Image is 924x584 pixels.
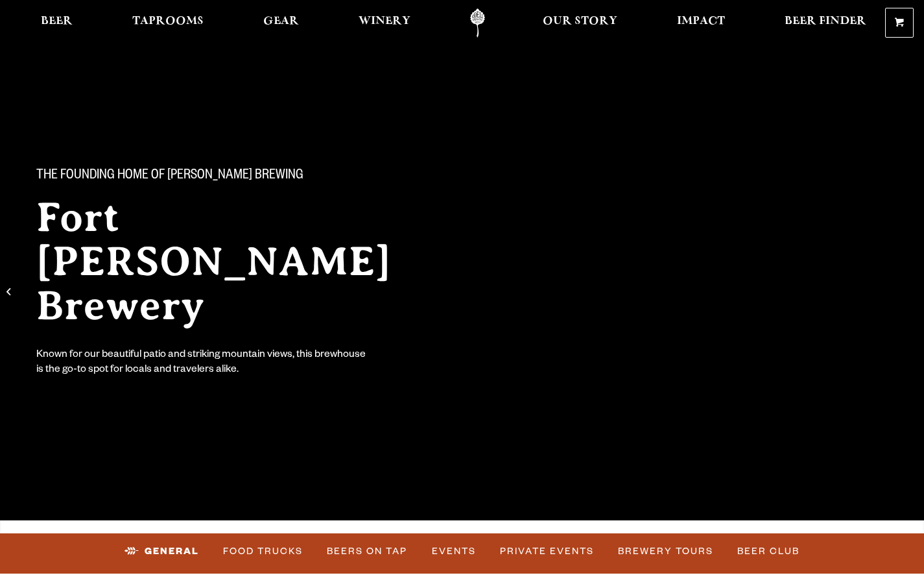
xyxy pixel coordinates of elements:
span: Taprooms [132,16,204,27]
span: Our Story [543,16,617,27]
a: General [119,537,204,566]
span: The Founding Home of [PERSON_NAME] Brewing [36,168,303,185]
span: Beer [41,16,73,27]
a: Gear [255,8,307,38]
div: Known for our beautiful patio and striking mountain views, this brewhouse is the go-to spot for l... [36,348,368,378]
a: Our Story [534,8,626,38]
a: Impact [669,8,733,38]
span: Impact [677,16,725,27]
span: Gear [263,16,299,27]
span: Winery [359,16,410,27]
a: Winery [350,8,419,38]
a: Beers on Tap [322,537,412,566]
a: Private Events [495,537,599,566]
a: Food Trucks [218,537,308,566]
a: Beer [32,8,81,38]
a: Brewery Tours [613,537,718,566]
a: Events [427,537,481,566]
a: Odell Home [453,8,502,38]
h2: Fort [PERSON_NAME] Brewery [36,195,441,328]
span: Beer Finder [785,16,866,27]
a: Taprooms [124,8,212,38]
a: Beer Finder [776,8,875,38]
a: Beer Club [732,537,805,566]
